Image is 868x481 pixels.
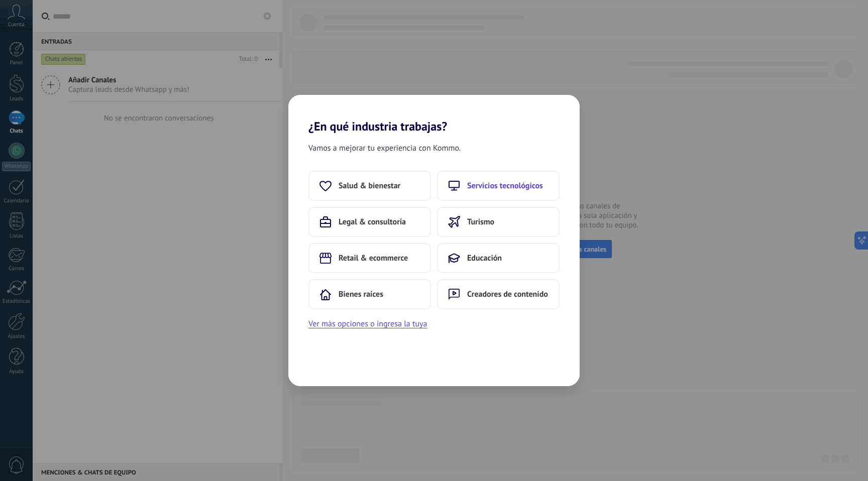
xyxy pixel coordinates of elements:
[467,217,494,227] span: Turismo
[308,171,431,201] button: Salud & bienestar
[308,207,431,237] button: Legal & consultoría
[437,207,560,237] button: Turismo
[437,171,560,201] button: Servicios tecnológicos
[339,289,383,299] span: Bienes raíces
[437,243,560,273] button: Educación
[467,289,548,299] span: Creadores de contenido
[467,181,543,191] span: Servicios tecnológicos
[339,217,406,227] span: Legal & consultoría
[437,279,560,309] button: Creadores de contenido
[308,243,431,273] button: Retail & ecommerce
[339,253,408,263] span: Retail & ecommerce
[308,317,427,330] button: Ver más opciones o ingresa la tuya
[467,253,502,263] span: Educación
[339,181,400,191] span: Salud & bienestar
[308,279,431,309] button: Bienes raíces
[288,95,580,134] h2: ¿En qué industria trabajas?
[308,142,461,155] span: Vamos a mejorar tu experiencia con Kommo.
